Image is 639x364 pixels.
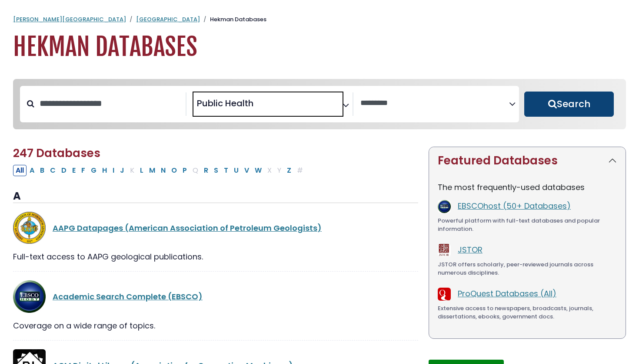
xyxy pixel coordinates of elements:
button: Filter Results W [252,165,264,176]
button: Filter Results E [70,165,78,176]
p: The most frequently-used databases [438,181,617,193]
a: [PERSON_NAME][GEOGRAPHIC_DATA] [13,15,126,23]
button: Filter Results S [211,165,221,176]
h1: Hekman Databases [13,33,626,62]
button: Filter Results U [231,165,241,176]
button: Filter Results F [79,165,88,176]
span: Public Health [197,97,253,110]
a: Academic Search Complete (EBSCO) [53,291,203,302]
li: Public Health [193,97,253,110]
div: Alpha-list to filter by first letter of database name [13,164,306,175]
h3: A [13,190,418,203]
button: Filter Results L [137,165,146,176]
button: Filter Results A [27,165,37,176]
button: Filter Results V [242,165,252,176]
button: All [13,165,27,176]
button: Filter Results J [117,165,127,176]
input: Search database by title or keyword [34,96,186,111]
div: Coverage on a wide range of topics. [13,320,418,331]
button: Filter Results T [221,165,231,176]
button: Submit for Search Results [524,92,614,117]
nav: breadcrumb [13,15,626,24]
button: Filter Results M [146,165,158,176]
button: Filter Results R [201,165,211,176]
button: Filter Results H [100,165,110,176]
button: Filter Results I [110,165,117,176]
a: ProQuest Databases (All) [458,288,556,299]
button: Filter Results C [47,165,58,176]
button: Filter Results Z [284,165,294,176]
nav: Search filters [13,79,626,129]
div: Powerful platform with full-text databases and popular information. [438,216,617,233]
a: EBSCOhost (50+ Databases) [458,200,571,211]
button: Filter Results N [158,165,168,176]
button: Filter Results B [37,165,47,176]
button: Featured Databases [429,147,626,174]
button: Filter Results O [169,165,180,176]
button: Filter Results P [180,165,190,176]
a: AAPG Datapages (American Association of Petroleum Geologists) [53,223,322,233]
a: [GEOGRAPHIC_DATA] [136,15,200,23]
a: JSTOR [458,244,483,255]
textarea: Search [255,102,261,111]
span: 247 Databases [13,145,100,161]
li: Hekman Databases [200,15,266,24]
div: Full-text access to AAPG geological publications. [13,251,418,262]
textarea: Search [360,99,509,108]
div: JSTOR offers scholarly, peer-reviewed journals across numerous disciplines. [438,260,617,277]
div: Extensive access to newspapers, broadcasts, journals, dissertations, ebooks, government docs. [438,304,617,321]
button: Filter Results D [59,165,69,176]
button: Filter Results G [88,165,99,176]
